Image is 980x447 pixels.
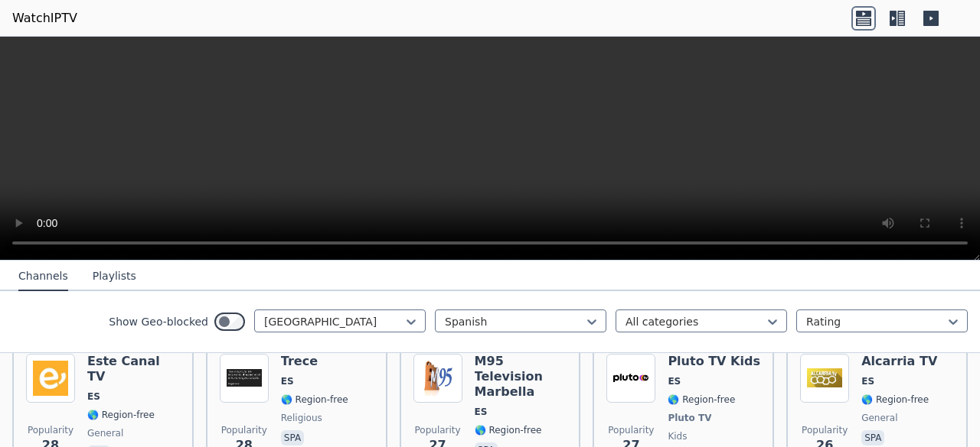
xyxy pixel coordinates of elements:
[109,314,208,329] label: Show Geo-blocked
[415,424,461,436] span: Popularity
[87,354,180,384] h6: Este Canal TV
[18,262,68,291] button: Channels
[475,406,488,418] span: ES
[800,354,849,403] img: Alcarria TV
[87,390,100,403] span: ES
[861,354,937,369] h6: Alcarria TV
[221,424,267,436] span: Popularity
[668,394,735,406] span: 🌎 Region-free
[413,354,462,403] img: M95 Television Marbella
[87,427,123,439] span: general
[861,375,874,387] span: ES
[608,424,654,436] span: Popularity
[93,262,136,291] button: Playlists
[281,354,348,369] h6: Trece
[281,430,304,445] p: spa
[26,354,75,403] img: Este Canal TV
[281,412,322,424] span: religious
[87,409,155,421] span: 🌎 Region-free
[475,424,542,436] span: 🌎 Region-free
[861,394,929,406] span: 🌎 Region-free
[281,394,348,406] span: 🌎 Region-free
[802,424,848,436] span: Popularity
[475,354,567,400] h6: M95 Television Marbella
[606,354,655,403] img: Pluto TV Kids
[668,412,711,424] span: Pluto TV
[668,354,760,369] h6: Pluto TV Kids
[28,424,73,436] span: Popularity
[861,412,897,424] span: general
[861,430,884,445] p: spa
[668,375,681,387] span: ES
[281,375,294,387] span: ES
[668,430,687,442] span: kids
[220,354,269,403] img: Trece
[12,9,77,28] a: WatchIPTV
